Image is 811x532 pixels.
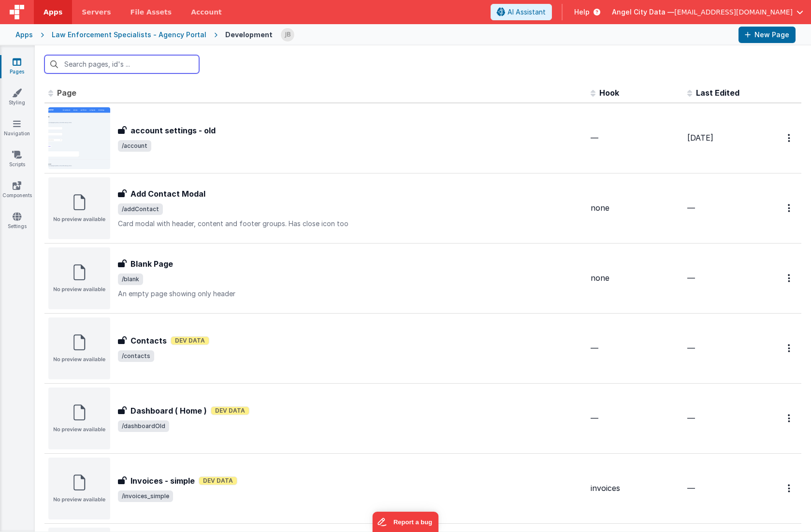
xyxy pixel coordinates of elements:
div: invoices [591,483,680,494]
h3: Invoices - simple [130,475,195,487]
span: Hook [599,88,619,98]
iframe: Marker.io feedback button [373,512,439,532]
button: Options [782,338,797,358]
span: /blank [118,273,143,285]
div: Development [225,30,273,40]
span: [EMAIL_ADDRESS][DOMAIN_NAME] [674,7,793,17]
span: — [687,343,695,353]
span: Last Edited [696,88,739,98]
h3: account settings - old [130,125,216,136]
div: Law Enforcement Specialists - Agency Portal [52,30,206,40]
span: /contacts [118,350,154,362]
h3: Dashboard ( Home ) [130,405,207,417]
button: Options [782,268,797,288]
button: AI Assistant [491,4,552,20]
span: — [687,483,695,493]
button: Options [782,198,797,218]
span: Dev Data [211,406,249,415]
button: Options [782,128,797,148]
p: An empty page showing only header [118,289,583,299]
span: Page [57,88,76,98]
span: /invoices_simple [118,490,173,502]
span: Servers [82,7,111,17]
span: /addContact [118,203,163,215]
div: Apps [15,30,33,40]
h3: Contacts [130,335,167,346]
img: 9990944320bbc1bcb8cfbc08cd9c0949 [281,28,294,42]
span: AI Assistant [507,7,546,17]
span: — [591,133,598,143]
span: — [687,203,695,213]
span: File Assets [130,7,172,17]
span: Help [574,7,590,17]
span: — [687,273,695,283]
h3: Blank Page [130,258,173,270]
h3: Add Contact Modal [130,188,205,200]
p: Card modal with header, content and footer groups. Has close icon too [118,219,583,229]
button: Options [782,408,797,428]
span: /account [118,140,151,152]
button: Angel City Data — [EMAIL_ADDRESS][DOMAIN_NAME] [612,7,803,17]
span: [DATE] [687,133,713,143]
button: New Page [739,27,796,43]
span: Dev Data [199,476,237,485]
span: Angel City Data — [612,7,674,17]
div: none [591,202,680,214]
span: Apps [43,7,62,17]
div: none [591,273,680,284]
span: — [591,413,598,423]
span: /dashboardOld [118,420,169,432]
span: — [687,413,695,423]
button: Options [782,478,797,498]
span: — [591,343,598,353]
span: Dev Data [171,336,209,345]
input: Search pages, id's ... [44,55,199,73]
